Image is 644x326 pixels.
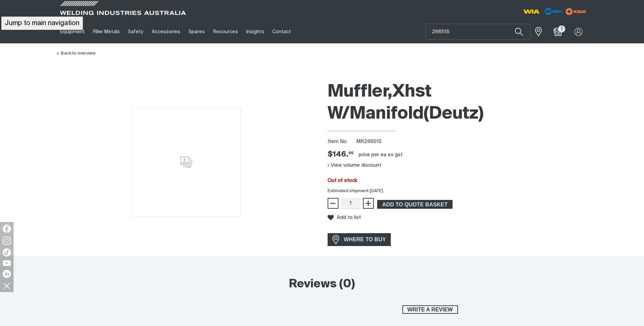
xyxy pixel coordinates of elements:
button: View volume discount [328,160,381,170]
a: Insights [242,20,268,43]
button: Add Muffler,Xhst W/Manifold(Deutz) to the shopping cart [377,200,453,209]
img: miller [564,6,588,17]
a: Jump to main navigation [1,17,83,30]
a: Spares [184,20,209,43]
button: Search products [508,24,531,40]
img: TikTok [3,248,11,257]
span: MR266515 [356,139,382,144]
span: Write a review [403,305,457,314]
span: Out of stock [328,178,357,183]
img: YouTube [3,260,11,266]
a: Filler Metals [89,20,124,43]
a: WHERE TO BUY [328,233,391,246]
img: hide socials [1,280,13,291]
span: Item No. [328,138,355,146]
span: ADD TO QUOTE BASKET [378,200,452,209]
div: Estimated shipment [DATE] [322,188,594,195]
button: Add to list [328,215,361,221]
a: Contact [268,20,295,43]
input: Product name or item number... [426,24,530,39]
img: Instagram [3,237,11,245]
div: Price [328,150,353,160]
img: No image for this product [132,108,241,217]
span: + [365,198,371,209]
a: Resources [209,20,242,43]
button: Write a review [402,305,458,314]
h1: Muffler,Xhst W/Manifold(Deutz) [328,81,588,125]
a: Accessories [148,20,184,43]
div: ex gst [388,151,403,158]
span: − [330,198,336,209]
span: $146. [328,150,353,160]
span: Add to list [337,215,361,220]
nav: Main [56,20,455,43]
sup: 95 [348,151,353,155]
div: price per EA [358,151,386,158]
img: Facebook [3,225,11,233]
img: LinkedIn [3,270,11,278]
a: Back to overview [56,51,95,56]
a: Equipment [56,20,89,43]
span: WHERE TO BUY [339,234,390,245]
h2: Reviews (0) [186,277,458,292]
a: Safety [124,20,147,43]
